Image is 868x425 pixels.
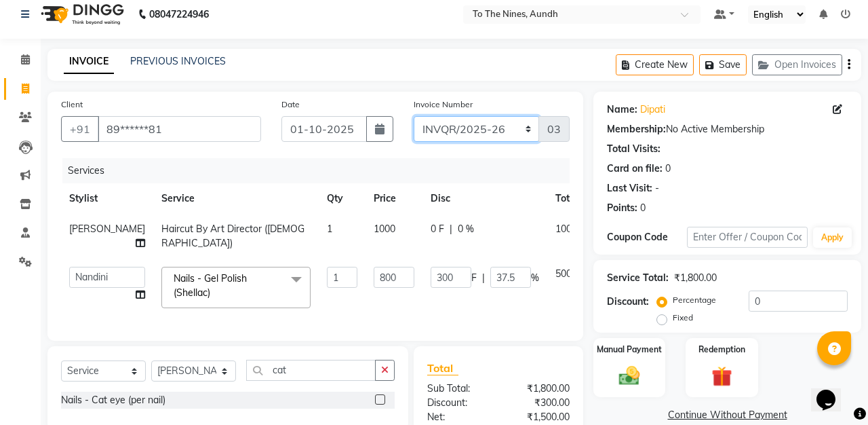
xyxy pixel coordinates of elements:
div: Total Visits: [607,142,660,156]
input: Enter Offer / Coupon Code [687,227,808,248]
input: Search or Scan [246,360,376,381]
a: PREVIOUS INVOICES [130,55,226,67]
div: Discount: [607,295,649,309]
div: ₹1,800.00 [498,382,580,396]
img: _cash.svg [612,364,646,388]
label: Manual Payment [597,344,662,356]
span: 1000 [374,223,395,235]
a: INVOICE [64,50,114,74]
div: Points: [607,201,637,215]
div: Services [62,158,580,183]
iframe: chat widget [811,371,854,411]
div: Nails - Cat eye (per nail) [61,393,165,407]
div: 0 [665,162,671,176]
input: Search by Name/Mobile/Email/Code [98,116,261,142]
span: [PERSON_NAME] [69,223,145,235]
div: Name: [607,103,637,117]
label: Redemption [698,344,745,356]
a: Continue Without Payment [596,408,859,422]
div: Net: [417,410,498,424]
label: Client [61,98,83,111]
span: 0 F [431,222,444,236]
span: F [471,271,477,285]
div: Coupon Code [607,230,687,244]
div: ₹300.00 [498,396,580,410]
label: Fixed [673,312,693,324]
th: Disc [422,183,547,214]
div: Last Visit: [607,181,652,196]
span: 1 [327,223,332,235]
span: | [450,222,452,236]
th: Service [153,183,319,214]
button: Apply [813,227,852,248]
button: Create New [616,54,694,75]
div: Membership: [607,122,666,136]
span: 1000 [555,223,577,235]
span: Nails - Gel Polish (Shellac) [174,272,247,299]
img: _gift.svg [705,364,739,390]
span: % [531,271,539,285]
a: Dipati [640,103,665,117]
span: Total [427,361,458,375]
button: Save [699,54,747,75]
div: Discount: [417,396,498,410]
label: Invoice Number [414,98,473,111]
div: ₹1,800.00 [674,271,717,285]
span: 500 [555,267,572,280]
div: ₹1,500.00 [498,410,580,424]
div: - [655,181,659,196]
span: Haircut By Art Director ([DEMOGRAPHIC_DATA]) [161,223,304,249]
button: Open Invoices [752,54,842,75]
div: Card on file: [607,162,663,176]
label: Percentage [673,294,716,306]
th: Total [547,183,587,214]
div: Sub Total: [417,382,498,396]
button: +91 [61,116,99,142]
a: x [210,287,216,299]
div: Service Total: [607,271,669,285]
span: | [482,271,485,285]
th: Qty [319,183,366,214]
div: 0 [640,201,646,215]
th: Stylist [61,183,153,214]
div: No Active Membership [607,122,848,136]
label: Date [281,98,300,111]
th: Price [366,183,422,214]
span: 0 % [458,222,474,236]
